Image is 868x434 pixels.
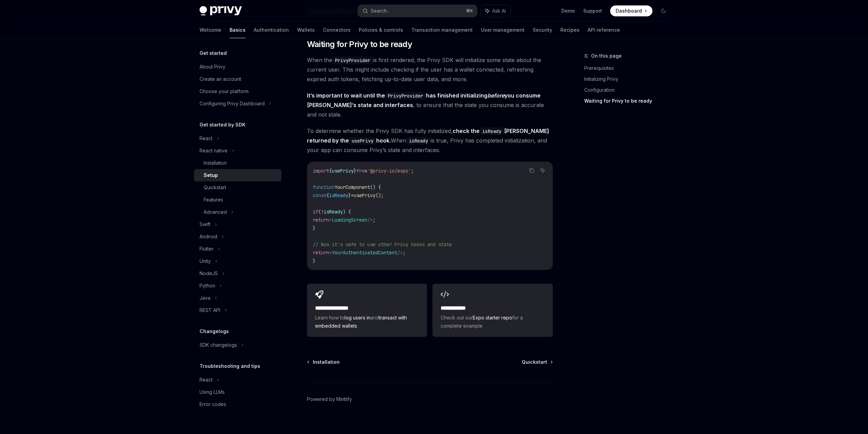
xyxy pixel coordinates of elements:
a: Connectors [323,22,351,38]
div: Java [200,294,210,302]
span: When the is first rendered, the Privy SDK will initialize some state about the current user. This... [307,55,553,84]
h5: Changelogs [200,327,229,335]
a: Quickstart [194,181,281,194]
div: Quickstart [204,183,226,192]
div: Swift [200,220,210,228]
a: Waiting for Privy to be ready [584,95,674,106]
a: Wallets [297,22,315,38]
span: , to ensure that the state you consume is accurate and not stale. [307,91,553,119]
a: Dashboard [610,5,652,16]
em: before [487,92,504,99]
span: const [313,192,326,198]
span: usePrivy [332,168,354,174]
a: Installation [194,157,281,169]
div: Setup [204,171,218,179]
span: { [326,192,329,198]
span: To determine whether the Privy SDK has fully initialized, When is true, Privy has completed initi... [307,126,553,155]
span: } [313,258,315,264]
span: isReady [324,209,343,215]
div: Features [204,196,223,204]
a: User management [481,22,525,38]
span: Learn how to and [315,314,419,330]
a: Authentication [254,22,289,38]
div: Flutter [200,245,214,253]
span: { [329,168,332,174]
span: (); [376,192,384,198]
a: API reference [588,22,620,38]
div: Create an account [200,75,241,83]
div: About Privy [200,63,225,71]
a: Choose your platform [194,85,281,98]
span: usePrivy [354,192,376,198]
a: Demo [561,8,575,14]
span: = [351,192,354,198]
a: Welcome [200,22,221,38]
div: React [200,376,212,384]
a: Quickstart [522,359,552,365]
h5: Get started [200,49,227,57]
a: Recipes [560,22,579,38]
div: Unity [200,257,211,265]
div: Configuring Privy Dashboard [200,100,265,108]
div: Advanced [204,208,227,216]
span: Waiting for Privy to be ready [307,39,412,50]
div: React native [200,147,227,155]
div: React [200,134,212,143]
h5: Get started by SDK [200,121,246,129]
div: Using LLMs [200,388,225,396]
span: import [313,168,329,174]
a: Features [194,194,281,206]
a: Expo starter repo [473,315,512,320]
span: On this page [591,52,622,60]
div: Choose your platform [200,87,249,95]
a: **** **** **** *Learn how tolog users inandtransact with embedded wallets [307,284,427,337]
span: () { [370,184,381,190]
span: < [329,250,332,256]
a: Policies & controls [359,22,403,38]
a: Using LLMs [194,386,281,398]
div: SDK changelogs [200,341,237,349]
button: Toggle dark mode [658,5,669,16]
code: PrivyProvider [332,57,373,64]
code: isReady [480,128,504,135]
div: Python [200,282,215,290]
span: Quickstart [522,359,547,365]
a: Security [533,22,552,38]
a: Error codes [194,398,281,410]
a: Powered by Mintlify [307,396,352,403]
code: usePrivy [349,137,376,145]
div: Error codes [200,400,226,408]
span: Check out our for a complete example [441,314,544,330]
span: ; [403,250,406,256]
code: PrivyProvider [385,92,426,100]
button: Ask AI [481,5,511,17]
a: **** **** **Check out ourExpo starter repofor a complete example [432,284,553,337]
a: Prerequisites [584,63,674,74]
a: About Privy [194,61,281,73]
strong: It’s important to wait until the has finished initializing you consume [PERSON_NAME]’s state and ... [307,92,541,108]
h5: Troubleshooting and tips [200,362,260,370]
span: YourAuthenticatedContent [332,250,397,256]
span: Ask AI [492,8,506,14]
div: REST API [200,306,220,314]
span: } [354,168,356,174]
span: } [348,192,351,198]
span: ⌘ K [466,8,473,14]
button: Ask AI [538,166,547,175]
span: LoadingScreen [332,217,367,223]
div: Installation [204,159,227,167]
span: Dashboard [616,8,642,14]
span: /> [397,250,403,256]
span: if [313,209,318,215]
a: Support [583,8,602,14]
code: isReady [406,137,431,145]
span: '@privy-io/expo' [367,168,411,174]
a: Transaction management [411,22,473,38]
a: Basics [230,22,246,38]
img: dark logo [200,6,242,16]
div: NodeJS [200,269,218,278]
span: function [313,184,335,190]
span: ! [321,209,324,215]
a: Create an account [194,73,281,85]
a: Configuration [584,85,674,95]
